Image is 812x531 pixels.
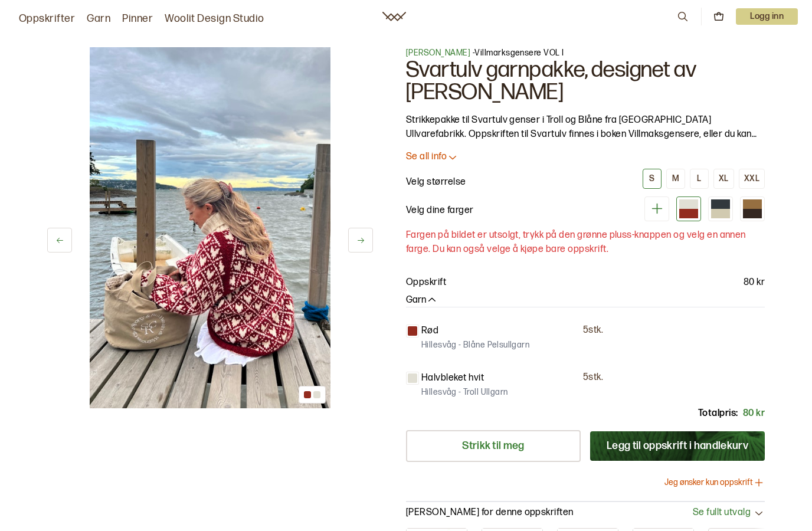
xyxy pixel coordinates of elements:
[87,11,110,27] a: Garn
[406,294,438,307] button: Garn
[90,47,330,408] img: Bilde av oppskrift
[713,169,734,189] button: XL
[736,8,798,25] p: Logg inn
[719,173,729,184] div: XL
[736,8,798,25] button: User dropdown
[406,47,765,59] p: - Villmarksgensere VOL I
[406,48,470,58] a: [PERSON_NAME]
[743,407,765,421] p: 80 kr
[744,173,759,184] div: XXL
[666,169,685,189] button: M
[739,169,765,189] button: XXL
[165,11,264,27] a: Woolit Design Studio
[664,477,765,489] button: Jeg ønsker kun oppskrift
[590,431,765,461] button: Legg til oppskrift i handlekurv
[122,11,153,27] a: Pinner
[583,372,603,384] p: 5 stk.
[406,151,765,163] button: Se all info
[421,386,508,398] p: Hillesvåg - Troll Ullgarn
[421,371,484,385] p: Halvbleket hvit
[676,196,701,221] div: Rød og hvit (utsolgt)
[672,173,679,184] div: M
[382,12,406,21] a: Woolit
[421,339,529,351] p: Hillesvåg - Blåne Pelsullgarn
[406,113,765,142] p: Strikkepakke til Svartulv genser i Troll og Blåne fra [GEOGRAPHIC_DATA] Ullvarefabrikk. Oppskrift...
[744,276,765,290] p: 80 kr
[697,173,701,184] div: L
[406,151,447,163] p: Se all info
[406,276,446,290] p: Oppskrift
[740,196,765,221] div: mørk brun og rødgul (utsolgt)
[406,430,581,462] a: Strikk til meg
[708,196,733,221] div: Hvit og svart (utsolgt)
[643,169,662,189] button: S
[406,175,466,189] p: Velg størrelse
[649,173,654,184] div: S
[19,11,75,27] a: Oppskrifter
[698,407,738,421] p: Totalpris:
[406,507,574,519] p: [PERSON_NAME] for denne oppskriften
[421,324,438,338] p: Rød
[406,507,765,519] button: [PERSON_NAME] for denne oppskriftenSe fullt utvalg
[693,507,751,519] span: Se fullt utvalg
[583,324,603,337] p: 5 stk.
[690,169,709,189] button: L
[406,59,765,104] h1: Svartulv garnpakke, designet av [PERSON_NAME]
[406,228,765,257] p: Fargen på bildet er utsolgt, trykk på den grønne pluss-knappen og velg en annen farge. Du kan ogs...
[406,204,474,218] p: Velg dine farger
